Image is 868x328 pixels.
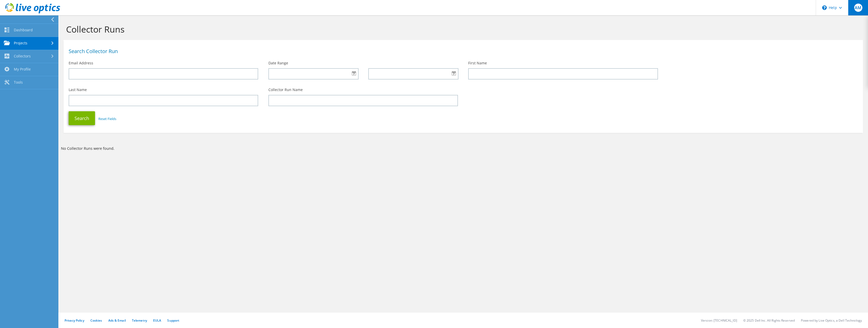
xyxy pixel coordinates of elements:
label: Last Name [69,87,87,92]
li: Version: [TECHNICAL_ID] [701,318,737,323]
a: EULA [153,318,161,323]
h1: Search Collector Run [69,49,855,54]
label: Date Range [268,61,288,66]
h1: Collector Runs [66,24,858,35]
a: Ads & Email [108,318,126,323]
a: Support [167,318,179,323]
button: Search [69,111,95,125]
label: Collector Run Name [268,87,303,92]
a: Telemetry [132,318,147,323]
a: Privacy Policy [65,318,84,323]
label: First Name [468,61,487,66]
li: © 2025 Dell Inc. All Rights Reserved [743,318,795,323]
p: No Collector Runs were found. [61,146,865,151]
label: Email Address [69,61,93,66]
svg: \n [822,5,827,10]
a: Cookies [90,318,102,323]
span: AM [854,4,862,12]
li: Powered by Live Optics, a Dell Technology [801,318,862,323]
a: Reset Fields [98,116,116,121]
